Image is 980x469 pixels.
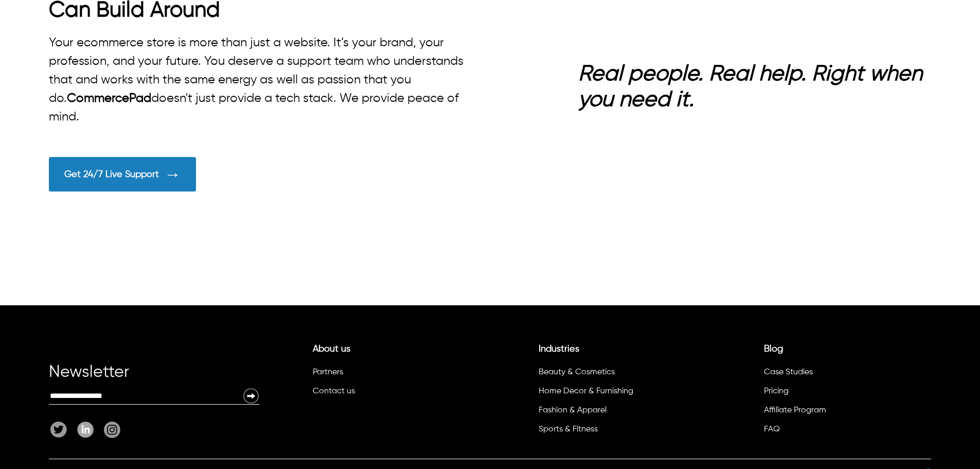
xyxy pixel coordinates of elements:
[762,384,925,403] li: Pricing
[537,384,700,403] li: Home Decor & Furnishing
[64,169,159,180] div: Get 24/7 Live Support
[539,425,598,433] a: Sports & Fitness
[50,422,72,438] a: Twitter
[243,388,259,404] img: Newsletter Submit
[99,422,120,438] a: Instagram
[539,368,615,376] a: Beauty & Cosmetics
[764,368,813,376] a: Case Studies
[49,367,259,388] div: Newsletter
[313,387,355,395] a: Contact us
[311,364,474,384] li: Partners
[49,157,490,192] a: Get 24/7 Live Support
[764,344,783,354] a: Blog
[764,406,826,414] a: Affiliate Program
[537,403,700,422] li: Fashion & Apparel
[104,422,120,438] img: Instagram
[537,422,700,441] li: Sports & Fitness
[762,403,925,422] li: Affiliate Program
[539,406,607,414] a: Fashion & Apparel
[578,63,922,111] em: Real people. Real help. Right when you need it.
[72,422,99,438] a: Linkedin
[313,344,350,354] a: About us
[77,422,94,438] img: Linkedin
[762,422,925,441] li: FAQ
[311,384,474,403] li: Contact us
[313,368,343,376] a: Partners
[764,425,780,433] a: FAQ
[49,37,464,105] span: Your ecommerce store is more than just a website. It’s your brand, your profession, and your futu...
[762,364,925,384] li: Case Studies
[537,364,700,384] li: Beauty & Cosmetics
[539,387,633,395] a: Home Decor & Furnishing
[539,344,579,354] a: Industries
[67,92,151,105] a: CommercePad
[50,422,67,438] img: Twitter
[764,387,789,395] a: Pricing
[49,92,459,123] span: doesn't just provide a tech stack. We provide peace of mind.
